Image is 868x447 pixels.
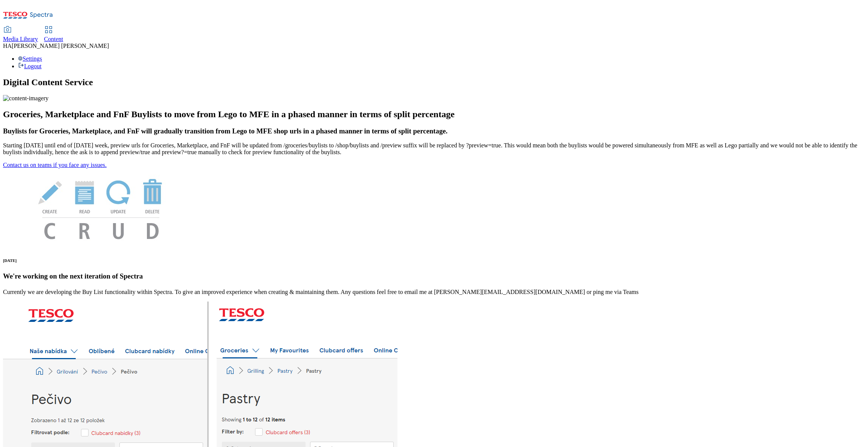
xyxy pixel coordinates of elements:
[3,27,38,43] a: Media Library
[3,127,865,135] h3: Buylists for Groceries, Marketplace, and FnF will gradually transition from Lego to MFE shop urls...
[3,272,865,280] h3: We're working on the next iteration of Spectra
[3,109,865,119] h2: Groceries, Marketplace and FnF Buylists to move from Lego to MFE in a phased manner in terms of s...
[3,142,865,156] p: Starting [DATE] until end of [DATE] week, preview urls for Groceries, Marketplace, and FnF will b...
[3,289,865,295] p: Currently we are developing the Buy List functionality within Spectra. To give an improved experi...
[44,27,63,43] a: Content
[3,168,199,247] img: News Image
[3,95,49,102] img: content-imagery
[12,43,109,49] span: [PERSON_NAME] [PERSON_NAME]
[44,36,63,42] span: Content
[3,77,865,87] h1: Digital Content Service
[18,63,41,69] a: Logout
[3,258,865,263] h6: [DATE]
[3,162,107,168] a: Contact us on teams if you face any issues.
[3,36,38,42] span: Media Library
[3,43,12,49] span: HA
[18,55,42,62] a: Settings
